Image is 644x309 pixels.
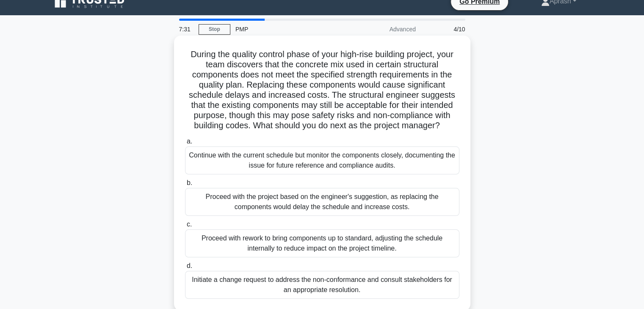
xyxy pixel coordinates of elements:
div: Proceed with rework to bring components up to standard, adjusting the schedule internally to redu... [185,229,459,257]
h5: During the quality control phase of your high-rise building project, your team discovers that the... [184,49,460,131]
div: Initiate a change request to address the non-conformance and consult stakeholders for an appropri... [185,271,459,299]
div: Proceed with the project based on the engineer's suggestion, as replacing the components would de... [185,188,459,216]
div: 7:31 [174,21,199,38]
div: Continue with the current schedule but monitor the components closely, documenting the issue for ... [185,146,459,174]
div: 4/10 [421,21,470,38]
span: c. [187,221,192,228]
div: PMP [230,21,347,38]
span: d. [187,262,192,269]
span: b. [187,179,192,186]
span: a. [187,138,192,145]
a: Stop [199,24,230,35]
div: Advanced [347,21,421,38]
